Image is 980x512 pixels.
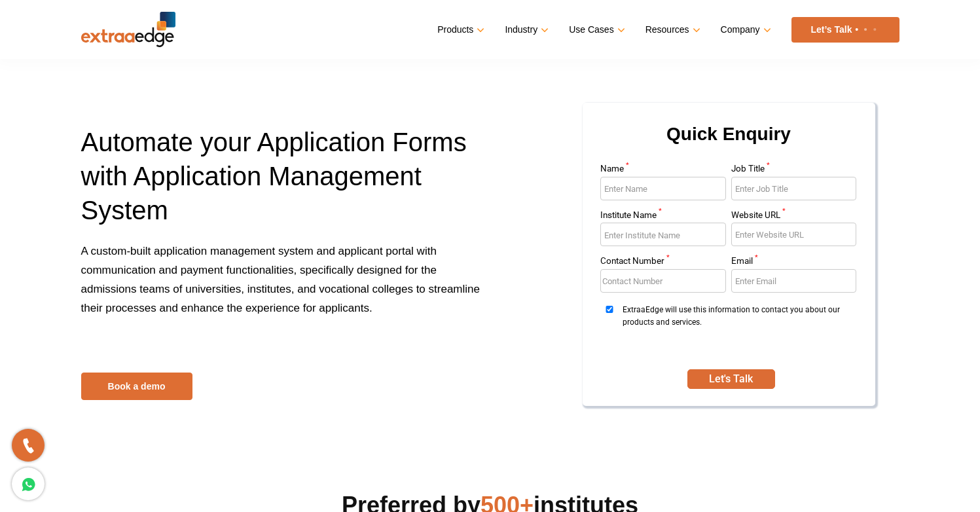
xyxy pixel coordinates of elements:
button: SUBMIT [687,369,775,389]
label: Institute Name [600,211,726,223]
input: ExtraaEdge will use this information to contact you about our products and services. [600,306,619,313]
input: Enter Institute Name [600,223,726,246]
a: Products [437,20,482,39]
p: A custom-built application management system and applicant portal with communication and payment ... [81,242,481,336]
a: Let’s Talk [791,17,899,43]
input: Enter Website URL [731,223,857,246]
span: Automate your Application Forms with Application Management System [81,128,467,225]
label: Contact Number [600,257,726,269]
input: Enter Contact Number [600,269,726,293]
label: Name [600,164,726,177]
span: ExtraaEdge will use this information to contact you about our products and services. [623,304,852,353]
a: Resources [645,20,698,39]
h2: Quick Enquiry [598,119,860,164]
a: Use Cases [569,20,622,39]
input: Enter Name [600,177,726,200]
label: Job Title [731,164,857,177]
a: Book a demo [81,373,192,400]
label: Email [731,257,857,269]
input: Enter Job Title [731,177,857,200]
a: Company [721,20,769,39]
a: Industry [505,20,546,39]
label: Website URL [731,211,857,223]
input: Enter Email [731,269,857,293]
